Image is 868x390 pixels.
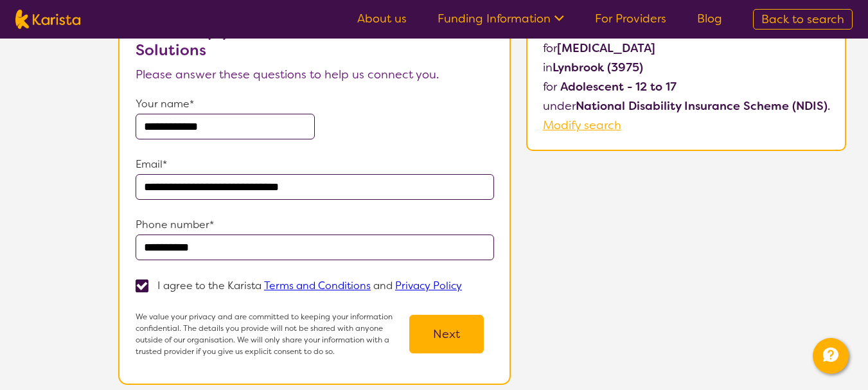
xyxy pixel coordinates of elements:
[553,60,643,75] b: Lynbrook (3975)
[543,58,830,77] p: in
[557,40,655,56] b: [MEDICAL_DATA]
[136,21,451,60] b: Let us help you connect to MaCare Health Solutions
[560,79,677,94] b: Adolescent - 12 to 17
[136,311,399,357] p: We value your privacy and are committed to keeping your information confidential. The details you...
[136,94,494,114] p: Your name*
[595,11,666,26] a: For Providers
[264,279,371,292] a: Terms and Conditions
[136,65,494,84] p: Please answer these questions to help us connect you.
[543,118,621,133] a: Modify search
[753,9,853,30] a: Back to search
[761,12,844,27] span: Back to search
[357,11,407,26] a: About us
[697,11,722,26] a: Blog
[136,215,494,235] p: Phone number*
[409,315,484,353] button: Next
[543,19,830,135] p: You have selected
[543,77,830,96] p: for
[136,155,494,174] p: Email*
[813,338,849,374] button: Channel Menu
[543,39,830,58] p: for
[576,98,828,114] b: National Disability Insurance Scheme (NDIS)
[543,96,830,116] p: under .
[157,279,462,292] p: I agree to the Karista and
[395,279,462,292] a: Privacy Policy
[438,11,564,26] a: Funding Information
[15,10,80,29] img: Karista logo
